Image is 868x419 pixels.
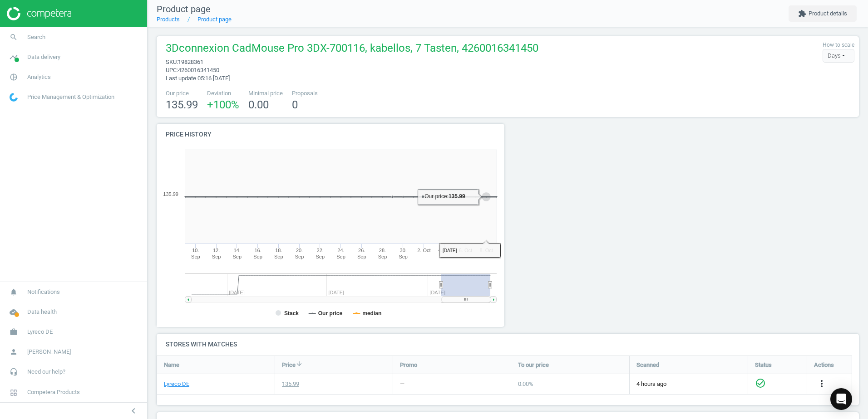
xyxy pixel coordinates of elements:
[7,7,71,20] img: ajHJNr6hYgQAAAAASUVORK5CYII=
[27,93,114,101] span: Price Management & Optimization
[207,89,239,97] span: Deviation
[400,380,404,388] div: —
[292,89,318,97] span: Proposals
[166,89,198,97] span: Our price
[316,254,325,259] tspan: Sep
[27,328,53,336] span: Lyreco DE
[830,388,852,410] div: Open Intercom Messenger
[358,248,365,253] tspan: 26.
[5,363,22,380] i: headset_mic
[518,361,549,369] span: To our price
[378,254,387,259] tspan: Sep
[798,10,806,18] i: extension
[816,378,827,390] button: more_vert
[274,254,283,259] tspan: Sep
[191,254,200,259] tspan: Sep
[5,283,22,301] i: notifications
[400,361,417,369] span: Promo
[157,124,504,145] h4: Price history
[212,254,221,259] tspan: Sep
[163,191,178,197] text: 135.99
[479,248,493,253] tspan: 8. Oct
[296,360,303,367] i: arrow_downward
[27,308,57,316] span: Data health
[157,16,180,23] a: Products
[207,98,239,111] span: +100 %
[166,75,230,82] span: Last update 05:16 [DATE]
[362,310,381,317] tspan: median
[157,4,211,15] span: Product page
[192,248,199,253] tspan: 10.
[5,29,22,46] i: search
[317,248,324,253] tspan: 22.
[178,67,219,73] span: 4260016341450
[122,405,145,417] button: chevron_left
[379,248,386,253] tspan: 28.
[166,67,178,73] span: upc :
[636,361,659,369] span: Scanned
[27,73,51,81] span: Analytics
[318,310,343,317] tspan: Our price
[399,254,408,259] tspan: Sep
[400,248,407,253] tspan: 30.
[166,98,198,111] span: 135.99
[275,248,282,253] tspan: 18.
[292,98,298,111] span: 0
[27,388,80,396] span: Competera Products
[336,254,345,259] tspan: Sep
[164,380,189,388] a: Lyreco DE
[27,33,45,41] span: Search
[27,348,71,356] span: [PERSON_NAME]
[816,378,827,389] i: more_vert
[128,405,139,416] i: chevron_left
[295,254,304,259] tspan: Sep
[518,380,533,387] span: 0.00 %
[248,89,283,97] span: Minimal price
[755,377,766,388] i: check_circle_outline
[213,248,220,253] tspan: 12.
[233,254,242,259] tspan: Sep
[5,343,22,361] i: person
[157,334,859,355] h4: Stores with matches
[10,93,18,102] img: wGWNvw8QSZomAAAAABJRU5ErkJggg==
[5,303,22,321] i: cloud_done
[282,380,299,388] div: 135.99
[357,254,366,259] tspan: Sep
[234,248,241,253] tspan: 14.
[27,368,65,376] span: Need our help?
[284,310,299,317] tspan: Stack
[254,248,261,253] tspan: 16.
[282,361,296,369] span: Price
[814,361,834,369] span: Actions
[438,248,451,253] tspan: 4. Oct
[823,49,854,63] div: Days
[459,248,472,253] tspan: 6. Oct
[253,254,262,259] tspan: Sep
[5,49,22,66] i: timeline
[789,5,857,22] button: extensionProduct details
[27,53,60,61] span: Data delivery
[337,248,344,253] tspan: 24.
[5,68,22,86] i: pie_chart_outlined
[27,288,60,296] span: Notifications
[755,361,772,369] span: Status
[166,41,538,58] span: 3Dconnexion CadMouse Pro 3DX-700116, kabellos, 7 Tasten, 4260016341450
[5,323,22,341] i: work
[823,41,854,49] label: How to scale
[296,248,303,253] tspan: 20.
[417,248,430,253] tspan: 2. Oct
[197,16,232,23] a: Product page
[166,58,178,65] span: sku :
[164,361,179,369] span: Name
[248,98,269,111] span: 0.00
[178,58,203,65] span: 19828361
[636,380,741,388] span: 4 hours ago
